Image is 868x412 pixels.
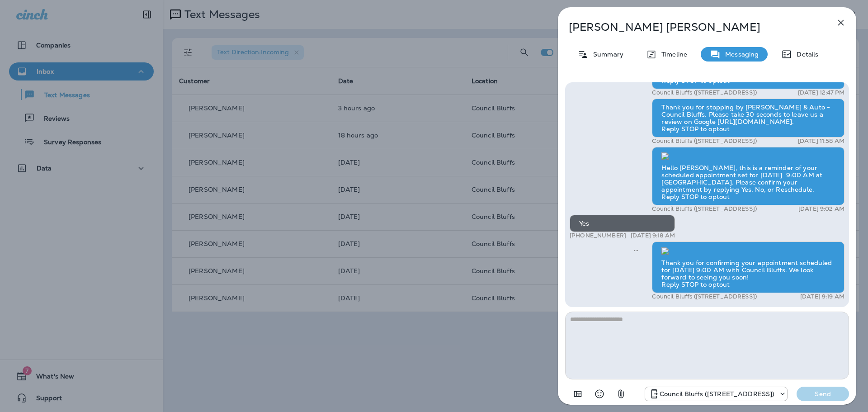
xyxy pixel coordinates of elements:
[652,137,757,145] p: Council Bluffs ([STREET_ADDRESS])
[634,246,638,254] span: Sent
[798,89,844,96] p: [DATE] 12:47 PM
[645,388,788,399] div: +1 (712) 322-7707
[590,385,609,403] button: Select an emoji
[631,232,675,239] p: [DATE] 9:18 AM
[569,21,816,33] p: [PERSON_NAME] [PERSON_NAME]
[661,247,669,255] img: twilio-download
[792,51,818,58] p: Details
[660,390,775,398] p: Council Bluffs ([STREET_ADDRESS])
[798,137,844,145] p: [DATE] 11:58 AM
[652,242,844,293] div: Thank you for confirming your appointment scheduled for [DATE] 9:00 AM with Council Bluffs. We lo...
[661,152,669,160] img: twilio-download
[657,51,687,58] p: Timeline
[652,89,757,96] p: Council Bluffs ([STREET_ADDRESS])
[589,51,623,58] p: Summary
[570,232,626,239] p: [PHONE_NUMBER]
[721,51,759,58] p: Messaging
[652,99,844,137] div: Thank you for stopping by [PERSON_NAME] & Auto - Council Bluffs. Please take 30 seconds to leave ...
[570,215,675,232] div: Yes
[798,205,844,213] p: [DATE] 9:02 AM
[652,147,844,206] div: Hello [PERSON_NAME], this is a reminder of your scheduled appointment set for [DATE] 9:00 AM at [...
[652,293,757,300] p: Council Bluffs ([STREET_ADDRESS])
[569,385,587,403] button: Add in a premade template
[652,205,757,213] p: Council Bluffs ([STREET_ADDRESS])
[800,293,844,300] p: [DATE] 9:19 AM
